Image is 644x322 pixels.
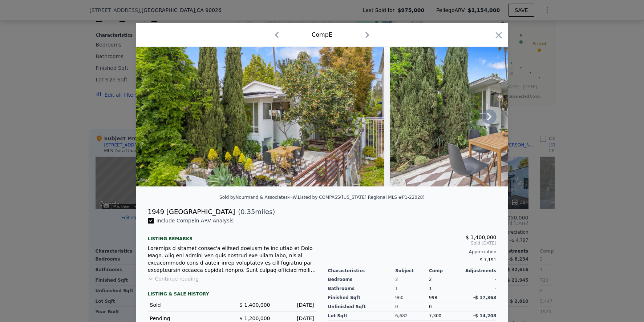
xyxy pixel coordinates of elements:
[463,275,497,284] div: -
[395,302,429,311] div: 0
[328,275,396,284] div: Bedrooms
[240,208,255,216] span: 0.35
[429,268,463,274] div: Comp
[328,311,396,321] div: Lot Sqft
[148,275,199,282] button: Continue reading
[478,257,496,262] span: -$ 7,191
[219,195,298,200] div: Sold by Nourmand & Associates-HW .
[473,295,497,300] span: -$ 17,363
[312,31,332,39] div: Comp E
[328,302,396,311] div: Unfinished Sqft
[136,47,384,186] img: Property Img
[395,311,429,321] div: 6,682
[328,293,396,302] div: Finished Sqft
[463,302,497,311] div: -
[276,315,314,322] div: [DATE]
[429,284,463,293] div: 1
[148,245,316,274] div: Loremips d sitamet consec'a elitsed doeiusm te inc utlab et Dolo Magn. Aliq eni admini ven quis n...
[395,275,429,284] div: 2
[328,268,396,274] div: Characteristics
[328,240,497,246] span: Sold [DATE]
[328,284,396,293] div: Bathrooms
[239,302,270,308] span: $ 1,400,000
[328,249,497,255] div: Appreciation
[463,268,497,274] div: Adjustments
[239,315,270,321] span: $ 1,200,000
[148,207,235,217] div: 1949 [GEOGRAPHIC_DATA]
[154,218,237,224] span: Include Comp E in ARV Analysis
[429,277,432,282] span: 2
[429,313,441,318] span: 7,300
[466,234,497,240] span: $ 1,400,000
[463,284,497,293] div: -
[395,293,429,302] div: 960
[473,313,497,318] span: -$ 14,208
[395,268,429,274] div: Subject
[390,47,599,186] img: Property Img
[276,301,314,309] div: [DATE]
[150,301,226,309] div: Sold
[148,291,316,298] div: LISTING & SALE HISTORY
[429,304,432,309] span: 0
[298,195,425,200] div: Listed by COMPASS ([US_STATE] Regional MLS #P1-22028)
[429,295,437,300] span: 998
[150,315,226,322] div: Pending
[395,284,429,293] div: 1
[148,230,316,242] div: Listing remarks
[235,207,275,217] span: ( miles)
